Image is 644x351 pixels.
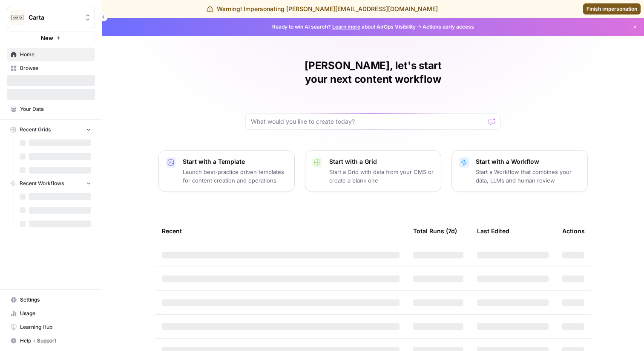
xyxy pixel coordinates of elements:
img: Carta Logo [10,10,25,25]
a: Learn more [332,23,360,30]
button: Recent Workflows [7,177,95,190]
h1: [PERSON_NAME], let's start your next content workflow [245,59,501,86]
div: Recent [162,219,400,243]
a: Finish impersonation [583,3,641,15]
span: Recent Workflows [20,180,64,187]
button: Start with a TemplateLaunch best-practice driven templates for content creation and operations [158,150,295,192]
span: Ready to win AI search? about AirOps Visibility [272,23,416,31]
a: Usage [7,307,95,320]
span: Browse [20,64,91,72]
button: Help + Support [7,334,95,348]
span: Home [20,51,91,58]
div: Total Runs (7d) [413,219,457,243]
span: Carta [29,13,80,22]
a: Learning Hub [7,320,95,334]
button: Recent Grids [7,123,95,136]
span: Learning Hub [20,323,91,331]
a: Your Data [7,102,95,116]
span: Usage [20,310,91,317]
p: Start a Workflow that combines your data, LLMs and human review [476,168,581,185]
span: Help + Support [20,337,91,345]
p: Start with a Template [183,157,287,166]
p: Start a Grid with data from your CMS or create a blank one [329,168,434,185]
p: Launch best-practice driven templates for content creation and operations [183,168,287,185]
span: Settings [20,296,91,304]
button: Start with a WorkflowStart a Workflow that combines your data, LLMs and human review [451,150,588,192]
span: Finish impersonation [586,5,637,13]
button: New [7,32,95,44]
div: Actions [562,219,585,243]
span: New [41,34,53,42]
input: What would you like to create today? [251,117,485,126]
a: Browse [7,61,95,75]
a: Settings [7,293,95,307]
a: Home [7,48,95,61]
div: Warning! Impersonating [PERSON_NAME][EMAIL_ADDRESS][DOMAIN_NAME] [207,5,438,13]
button: Start with a GridStart a Grid with data from your CMS or create a blank one [305,150,441,192]
div: Last Edited [477,219,509,243]
span: Actions early access [423,23,474,31]
span: Recent Grids [20,126,51,133]
span: Your Data [20,105,91,113]
button: Workspace: Carta [7,7,95,28]
p: Start with a Grid [329,157,434,166]
p: Start with a Workflow [476,157,581,166]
